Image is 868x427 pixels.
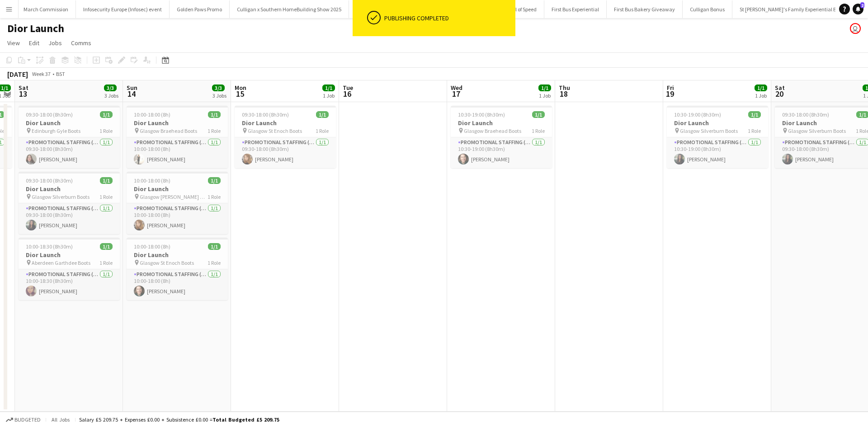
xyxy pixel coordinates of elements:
[7,22,64,35] h1: Dior Launch
[860,2,864,8] span: 2
[5,415,42,425] button: Budgeted
[14,417,41,423] span: Budgeted
[212,416,279,423] span: Total Budgeted £5 209.75
[853,4,863,14] a: 2
[76,0,170,18] button: Infosecurity Europe (Infosec) event
[45,37,66,49] a: Jobs
[25,37,43,49] a: Edit
[48,39,62,47] span: Jobs
[67,37,95,49] a: Comms
[544,0,607,18] button: First Bus Experiential
[170,0,230,18] button: Golden Paws Promo
[29,39,39,47] span: Edit
[16,0,76,18] button: March Commission
[683,0,732,18] button: Culligan Bonus
[732,0,854,18] button: St [PERSON_NAME]'s Family Experiential Event
[850,23,861,34] app-user-avatar: Joanne Milne
[230,0,349,18] button: Culligan x Southern HomeBuilding Show 2025
[4,37,24,49] a: View
[50,416,71,423] span: All jobs
[7,70,28,79] div: [DATE]
[7,39,20,47] span: View
[349,0,423,18] button: Royal Ascot Hosting Team
[71,39,91,47] span: Comms
[384,14,512,22] div: Publishing completed
[56,70,65,77] div: BST
[79,416,279,423] div: Salary £5 209.75 + Expenses £0.00 + Subsistence £0.00 =
[607,0,683,18] button: First Bus Bakery Giveaway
